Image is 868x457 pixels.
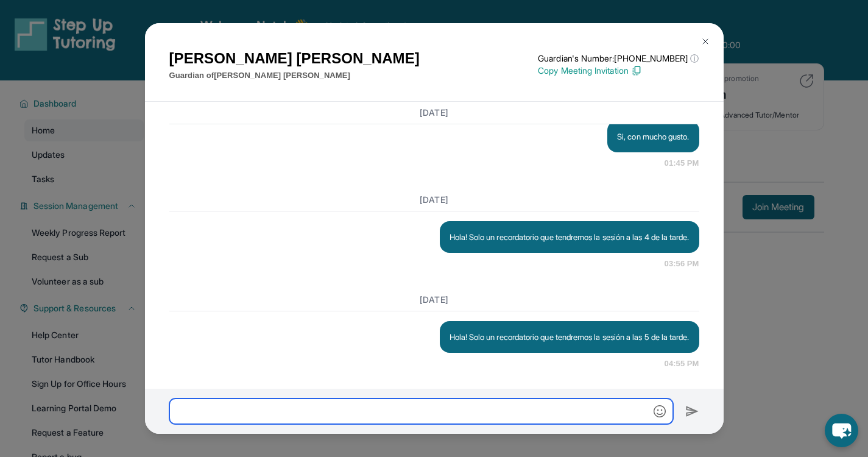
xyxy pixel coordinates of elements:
h3: [DATE] [169,194,699,206]
p: Guardian's Number: [PHONE_NUMBER] [538,52,699,65]
img: Send icon [685,404,699,419]
span: ⓘ [690,52,699,65]
p: Hola! Solo un recordatorio que tendremos la sesión a las 5 de la tarde. [450,331,690,343]
p: Copy Meeting Invitation [538,65,699,77]
h1: [PERSON_NAME] [PERSON_NAME] [169,48,420,69]
img: Copy Icon [631,65,642,76]
h3: [DATE] [169,294,699,306]
span: 04:55 PM [665,358,699,370]
span: 03:56 PM [665,258,699,270]
img: Close Icon [700,37,710,46]
img: Emoji [654,405,666,417]
button: chat-button [825,414,858,447]
p: Guardian of [PERSON_NAME] [PERSON_NAME] [169,69,420,82]
p: Hola! Solo un recordatorio que tendremos la sesión a las 4 de la tarde. [450,231,690,243]
h3: [DATE] [169,107,699,119]
span: 01:45 PM [665,157,699,169]
p: Si, con mucho gusto. [617,130,689,143]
